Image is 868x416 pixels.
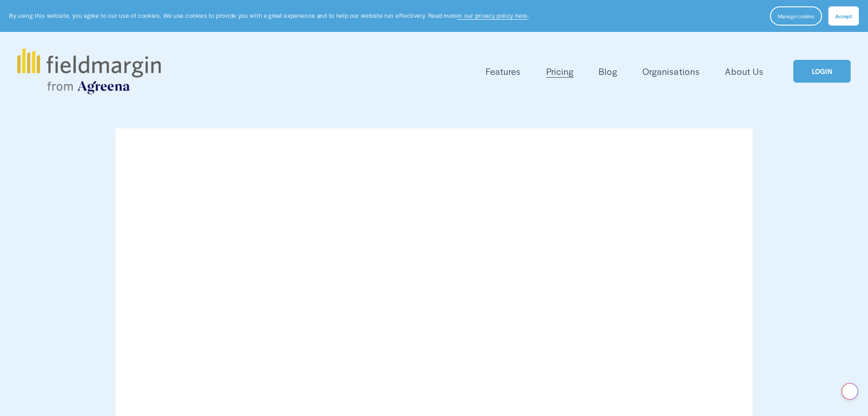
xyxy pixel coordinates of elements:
[457,11,528,20] a: in our privacy policy here
[486,64,521,79] a: folder dropdown
[642,64,699,79] a: Organisations
[778,12,814,20] span: Manage cookies
[9,11,529,20] p: By using this website, you agree to our use of cookies. We use cookies to provide you with a grea...
[835,12,852,20] span: Accept
[599,64,617,79] a: Blog
[486,65,521,78] span: Features
[828,6,859,26] button: Accept
[17,48,160,94] img: fieldmargin.com
[725,64,764,79] a: About Us
[793,60,851,83] a: LOGIN
[546,64,574,79] a: Pricing
[770,6,822,26] button: Manage cookies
